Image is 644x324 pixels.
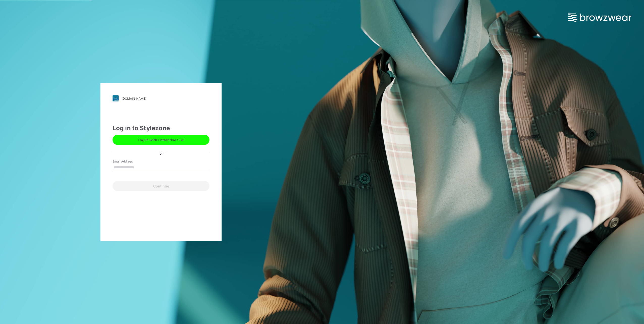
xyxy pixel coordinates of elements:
button: Log in with Enterprise SSO [113,135,209,145]
div: or [155,150,167,156]
img: browzwear-logo.73288ffb.svg [568,13,631,22]
a: [DOMAIN_NAME] [113,95,209,101]
div: [DOMAIN_NAME] [122,97,146,100]
img: svg+xml;base64,PHN2ZyB3aWR0aD0iMjgiIGhlaWdodD0iMjgiIHZpZXdCb3g9IjAgMCAyOCAyOCIgZmlsbD0ibm9uZSIgeG... [113,95,119,101]
div: Log in to Stylezone [113,124,209,133]
label: Email Address [113,159,148,164]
